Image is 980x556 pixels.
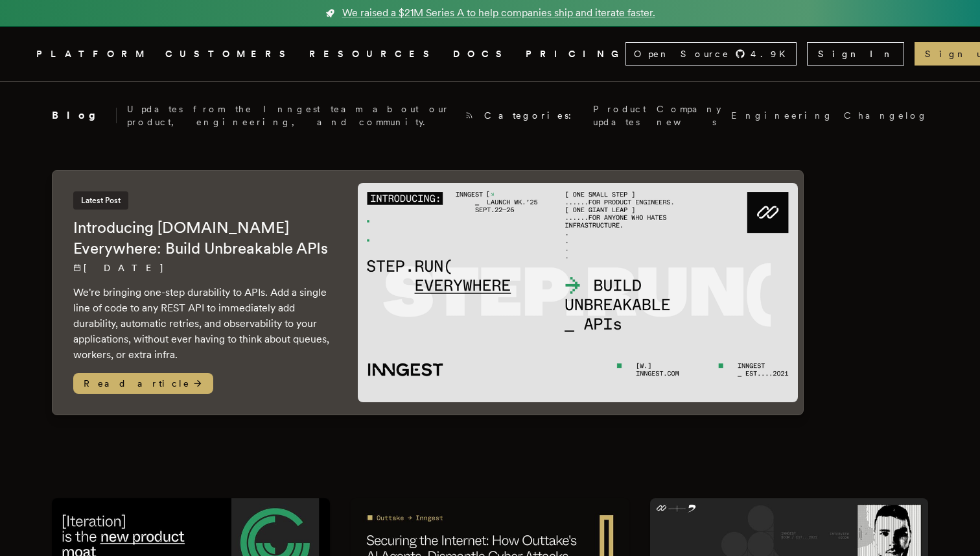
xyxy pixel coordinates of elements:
span: Categories: [484,109,583,122]
span: 4.9 K [751,47,793,60]
a: Sign In [807,42,904,66]
img: Featured image for Introducing Step.Run Everywhere: Build Unbreakable APIs blog post [358,183,798,403]
span: Read article [73,373,213,394]
a: Engineering [731,109,834,122]
a: CUSTOMERS [165,46,294,62]
button: RESOURCES [309,46,437,62]
h2: Introducing [DOMAIN_NAME] Everywhere: Build Unbreakable APIs [73,217,332,259]
button: PLATFORM [36,46,150,62]
a: Latest PostIntroducing [DOMAIN_NAME] Everywhere: Build Unbreakable APIs[DATE] We're bringing one-... [52,170,804,415]
a: Changelog [844,109,928,122]
span: Open Source [634,47,730,60]
span: We raised a $21M Series A to help companies ship and iterate faster. [342,5,655,21]
a: Company news [657,103,721,128]
span: Latest Post [73,191,128,210]
p: Updates from the Inngest team about our product, engineering, and community. [127,103,454,128]
a: DOCS [453,46,510,62]
p: [DATE] [73,261,332,274]
h2: Blog [52,108,117,123]
a: Product updates [593,103,646,128]
a: PRICING [526,46,625,62]
p: We're bringing one-step durability to APIs. Add a single line of code to any REST API to immediat... [73,285,332,363]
